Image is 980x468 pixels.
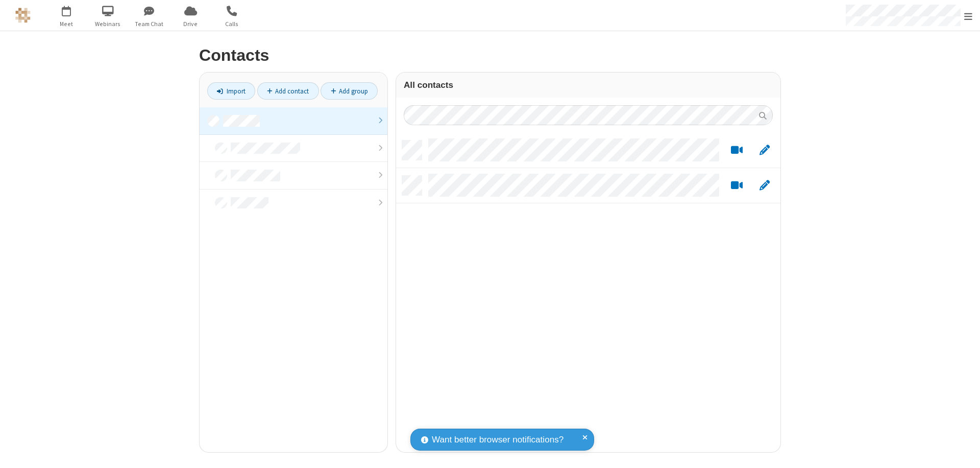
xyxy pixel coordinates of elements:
a: Add contact [257,82,319,100]
span: Team Chat [130,19,168,29]
a: Add group [321,82,378,100]
h2: Contacts [199,46,781,64]
a: Import [207,82,255,100]
button: Edit [754,179,774,192]
button: Edit [754,144,774,157]
button: Start a video meeting [727,144,747,157]
span: Meet [47,19,86,29]
span: Webinars [89,19,127,29]
img: QA Selenium DO NOT DELETE OR CHANGE [15,8,31,23]
span: Calls [213,19,251,29]
div: grid [396,133,780,452]
span: Want better browser notifications? [432,433,563,447]
button: Start a video meeting [727,179,747,192]
span: Drive [171,19,210,29]
h3: All contacts [404,80,773,90]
